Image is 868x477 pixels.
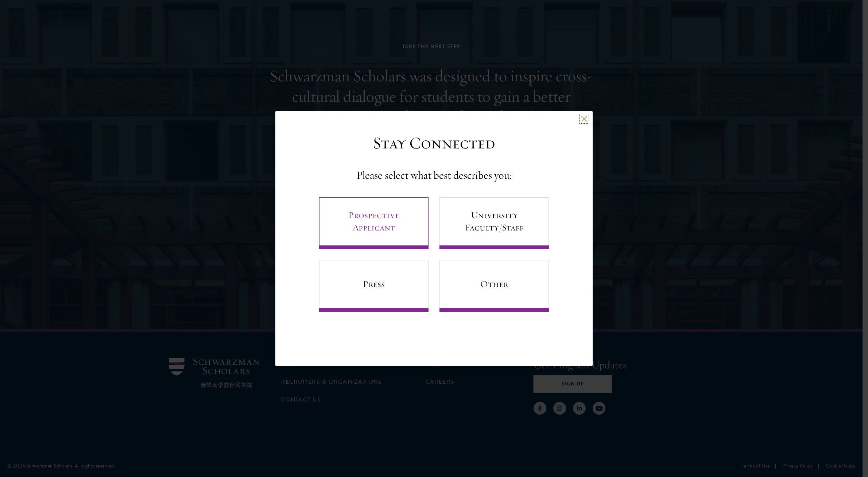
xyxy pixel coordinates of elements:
a: Press [319,260,429,312]
h4: Please select what best describes you: [356,168,512,183]
a: Prospective Applicant [319,197,429,249]
h3: Stay Connected [373,133,495,154]
a: Other [439,260,549,312]
a: University Faculty/Staff [439,197,549,249]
